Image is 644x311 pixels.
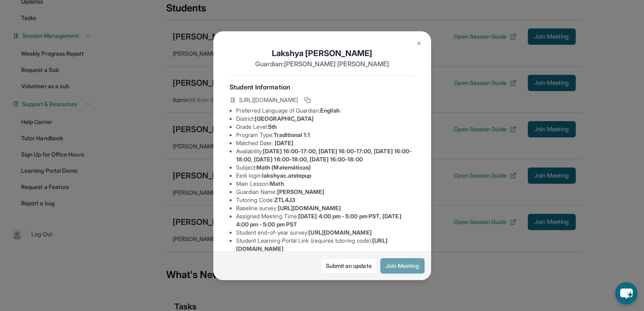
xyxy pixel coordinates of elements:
li: Baseline survey : [236,204,415,212]
li: Program Type: [236,131,415,139]
span: Math (Matemáticas) [256,164,311,171]
span: [URL][DOMAIN_NAME] [239,96,298,104]
span: [PERSON_NAME] [277,188,325,195]
li: Subject : [236,163,415,172]
p: Guardian: [PERSON_NAME] [PERSON_NAME] [230,59,415,69]
span: [GEOGRAPHIC_DATA] [255,115,314,122]
span: ZTL4J3 [274,196,295,203]
li: District: [236,115,415,123]
span: Math [270,180,284,187]
li: Student Learning Portal Link (requires tutoring code) : [236,237,415,253]
li: Availability: [236,147,415,163]
span: Traditional 1:1 [273,131,310,138]
button: Join Meeting [380,258,425,274]
span: [DATE] 4:00 pm - 5:00 pm PST, [DATE] 4:00 pm - 5:00 pm PST [236,213,401,228]
li: Tutoring Code : [236,196,415,204]
span: 5th [268,123,277,130]
img: Close Icon [416,40,422,47]
h1: Lakshya [PERSON_NAME] [230,48,415,59]
button: Copy link [303,95,312,105]
li: Main Lesson : [236,180,415,188]
span: [URL][DOMAIN_NAME] [308,229,371,236]
span: [URL][DOMAIN_NAME] [278,204,341,211]
button: chat-button [615,282,637,304]
span: lakshyac.atstepup [262,172,311,179]
span: [DATE] [275,139,293,146]
h4: Student Information [230,82,415,92]
a: Submit an update [321,258,377,274]
li: Student end-of-year survey : [236,228,415,237]
li: Eedi login : [236,172,415,180]
li: Preferred Language of Guardian: [236,107,415,115]
li: Assigned Meeting Time : [236,212,415,228]
span: [DATE] 16:00-17:00, [DATE] 16:00-17:00, [DATE] 16:00-18:00, [DATE] 16:00-18:00, [DATE] 16:00-18:00 [236,148,412,163]
li: Matched Date: [236,139,415,147]
span: English [320,107,340,114]
li: Grade Level: [236,123,415,131]
li: Guardian Name : [236,188,415,196]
